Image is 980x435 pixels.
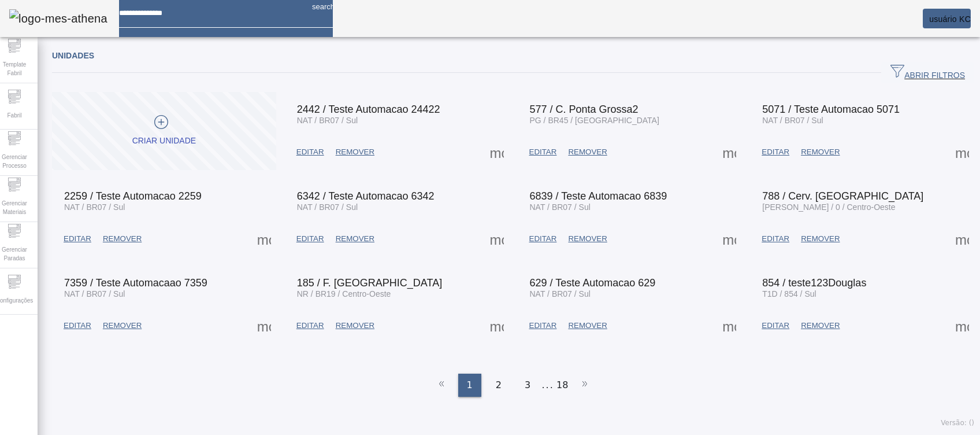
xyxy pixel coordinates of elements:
[64,202,125,212] span: NAT / BR07 / Sul
[291,228,330,249] button: EDITAR
[529,233,557,245] span: EDITAR
[103,233,142,245] span: REMOVER
[762,320,789,331] span: EDITAR
[762,146,789,158] span: EDITAR
[530,116,659,125] span: PG / BR45 / [GEOGRAPHIC_DATA]
[52,92,276,170] button: Criar unidade
[336,233,374,245] span: REMOVER
[336,320,374,331] span: REMOVER
[297,104,440,115] span: 2442 / Teste Automacao 24422
[296,320,324,331] span: EDITAR
[719,228,740,249] button: Mais
[801,320,840,331] span: REMOVER
[64,190,202,202] span: 2259 / Teste Automacao 2259
[3,108,25,123] span: Fabril
[756,228,795,249] button: EDITAR
[9,9,107,28] img: logo-mes-athena
[762,289,816,298] span: T1D / 854 / Sul
[941,419,974,427] span: Versão: ()
[297,277,442,289] span: 185 / F. [GEOGRAPHIC_DATA]
[530,190,667,202] span: 6839 / Teste Automacao 6839
[64,320,91,331] span: EDITAR
[952,315,972,336] button: Mais
[291,142,330,163] button: EDITAR
[762,190,923,202] span: 788 / Cerv. [GEOGRAPHIC_DATA]
[530,289,591,298] span: NAT / BR07 / Sul
[529,146,557,158] span: EDITAR
[297,190,435,202] span: 6342 / Teste Automacao 6342
[330,142,380,163] button: REMOVER
[556,374,568,397] li: 18
[568,320,607,331] span: REMOVER
[762,233,789,245] span: EDITAR
[296,146,324,158] span: EDITAR
[58,228,97,249] button: EDITAR
[529,320,557,331] span: EDITAR
[568,233,607,245] span: REMOVER
[762,277,866,289] span: 854 / teste123Douglas
[524,142,563,163] button: EDITAR
[330,315,380,336] button: REMOVER
[756,315,795,336] button: EDITAR
[496,378,502,392] span: 2
[524,315,563,336] button: EDITAR
[330,228,380,249] button: REMOVER
[291,315,330,336] button: EDITAR
[762,104,900,115] span: 5071 / Teste Automacao 5071
[487,228,507,249] button: Mais
[952,228,972,249] button: Mais
[254,315,274,336] button: Mais
[530,202,591,212] span: NAT / BR07 / Sul
[795,228,845,249] button: REMOVER
[524,228,563,249] button: EDITAR
[525,378,530,392] span: 3
[890,64,965,82] span: ABRIR FILTROS
[795,142,845,163] button: REMOVER
[530,277,656,289] span: 629 / Teste Automacao 629
[952,142,972,163] button: Mais
[756,142,795,163] button: EDITAR
[103,320,142,331] span: REMOVER
[881,62,974,83] button: ABRIR FILTROS
[52,51,94,60] span: Unidades
[254,228,274,249] button: Mais
[336,146,374,158] span: REMOVER
[762,202,895,212] span: [PERSON_NAME] / 0 / Centro-Oeste
[64,233,91,245] span: EDITAR
[58,315,97,336] button: EDITAR
[719,142,740,163] button: Mais
[801,233,840,245] span: REMOVER
[64,289,125,298] span: NAT / BR07 / Sul
[64,277,207,289] span: 7359 / Teste Automacaao 7359
[132,135,196,147] div: Criar unidade
[795,315,845,336] button: REMOVER
[562,315,612,336] button: REMOVER
[487,142,507,163] button: Mais
[297,289,391,298] span: NR / BR19 / Centro-Oeste
[296,233,324,245] span: EDITAR
[929,14,971,24] span: usuário KC
[719,315,740,336] button: Mais
[542,374,554,397] li: ...
[297,202,358,212] span: NAT / BR07 / Sul
[568,146,607,158] span: REMOVER
[801,146,840,158] span: REMOVER
[762,116,823,125] span: NAT / BR07 / Sul
[97,228,147,249] button: REMOVER
[487,315,507,336] button: Mais
[97,315,147,336] button: REMOVER
[297,116,358,125] span: NAT / BR07 / Sul
[562,142,612,163] button: REMOVER
[530,104,639,115] span: 577 / C. Ponta Grossa2
[562,228,612,249] button: REMOVER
